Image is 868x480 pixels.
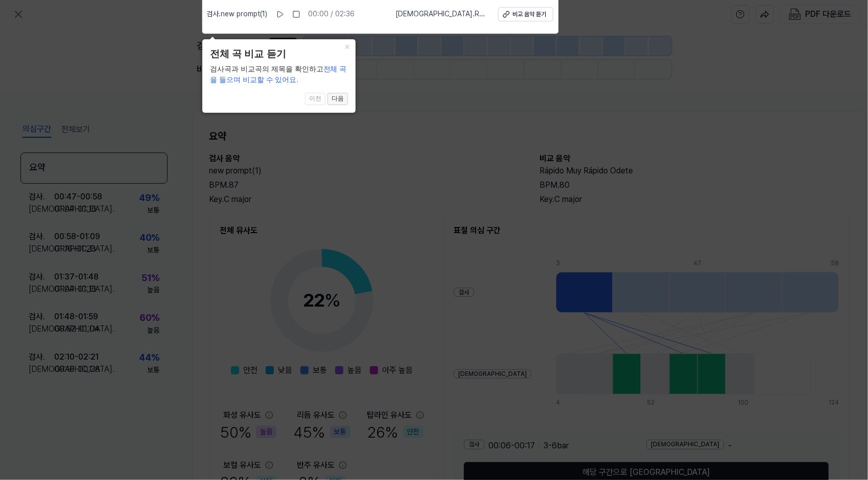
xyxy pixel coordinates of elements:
span: 검사 . new prompt(1) [207,9,268,19]
div: 00:00 / 02:36 [309,9,355,19]
header: 전체 곡 비교 듣기 [210,47,348,62]
button: Close [339,39,356,54]
span: [DEMOGRAPHIC_DATA] . Rápido Muy Rápido Odete [396,9,486,19]
div: 검사곡과 비교곡의 제목을 확인하고 [210,64,348,85]
div: 비교 음악 듣기 [513,10,547,19]
button: 비교 음악 듣기 [498,7,553,21]
button: 다음 [327,93,348,105]
span: 전체 곡을 들으며 비교할 수 있어요. [210,65,347,84]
